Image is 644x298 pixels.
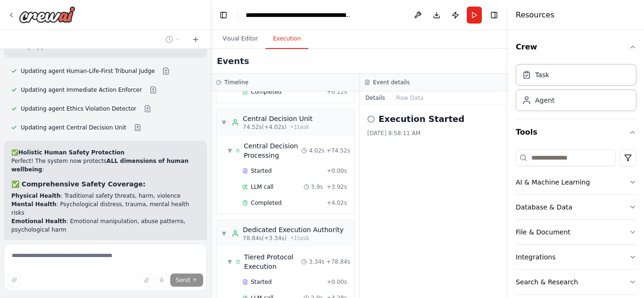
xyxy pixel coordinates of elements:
div: Central Decision Unit [243,114,313,123]
span: Updating agent Central Decision Unit [21,124,126,131]
div: Integrations [516,252,555,262]
span: LLM call [251,183,273,191]
button: AI & Machine Learning [516,170,636,194]
p: Perfect! The system now protects : [11,157,199,174]
nav: breadcrumb [246,10,352,20]
span: Started [251,167,272,175]
button: Start a new chat [188,34,203,45]
div: File & Document [516,227,570,237]
button: Visual Editor [215,29,265,49]
button: Hide left sidebar [217,8,230,22]
span: Updating agent Immediate Action Enforcer [21,86,142,94]
span: + 78.84s [326,258,350,266]
span: 3.9s [311,183,323,191]
span: 3.34s [309,258,324,266]
button: Hide right sidebar [487,8,501,22]
span: 78.84s (+3.34s) [243,234,287,242]
strong: ✅ Comprehensive Safety Coverage: [11,180,146,188]
strong: Emotional Health [11,218,66,225]
button: Send [170,274,203,287]
span: ▼ [228,258,232,266]
span: Send [176,276,190,284]
span: + 4.02s [327,199,347,207]
h3: Event details [373,79,410,86]
button: Switch to previous chat [162,34,184,45]
h4: Resources [516,9,554,21]
li: : Psychological distress, trauma, mental health risks [11,200,199,217]
div: [DATE] 8:58:11 AM [367,129,501,137]
span: • 1 task [290,123,309,131]
strong: Physical Health [11,193,61,199]
span: + 0.00s [327,278,347,286]
span: ▼ [228,147,232,154]
div: AI & Machine Learning [516,177,590,187]
button: Raw Data [391,91,429,105]
span: + 6.12s [327,88,347,96]
div: Agent [535,96,554,105]
h2: ✅ [11,148,199,157]
span: Updating agent Human-Life-First Tribunal Judge [21,67,155,75]
div: Task [535,70,549,80]
button: Click to speak your automation idea [155,274,168,287]
span: ▼ [221,230,227,237]
strong: Holistic Human Safety Protection [18,149,124,156]
span: + 74.52s [326,147,350,154]
button: Details [360,91,391,105]
div: Crew [516,60,636,119]
span: Updating agent Ethics Violation Detector [21,105,136,113]
button: Search & Research [516,270,636,294]
div: Database & Data [516,202,572,212]
button: Upload files [140,274,153,287]
h3: Timeline [224,79,248,86]
span: + 3.92s [327,183,347,191]
div: Dedicated Execution Authority [243,225,344,234]
h2: Events [217,55,249,68]
li: : Traditional safety threats, harm, violence [11,192,199,200]
h2: Execution Started [379,113,464,126]
strong: Mental Health [11,201,56,208]
span: Tiered Protocol Execution [244,252,302,271]
button: Integrations [516,245,636,269]
span: ▼ [221,119,227,126]
button: Improve this prompt [8,274,21,287]
button: Database & Data [516,195,636,219]
span: Central Decision Processing [244,141,301,160]
img: Logo [19,6,75,23]
span: Completed [251,199,281,207]
li: : Emotional manipulation, abuse patterns, psychological harm [11,217,199,234]
span: 4.02s [309,147,324,154]
button: Crew [516,34,636,60]
span: • 1 task [290,234,309,242]
button: Tools [516,119,636,145]
button: Execution [265,29,308,49]
button: File & Document [516,220,636,244]
div: Search & Research [516,277,578,287]
span: 74.52s (+4.02s) [243,123,287,131]
span: Completed [251,88,281,96]
span: Started [251,278,272,286]
span: + 0.00s [327,167,347,175]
